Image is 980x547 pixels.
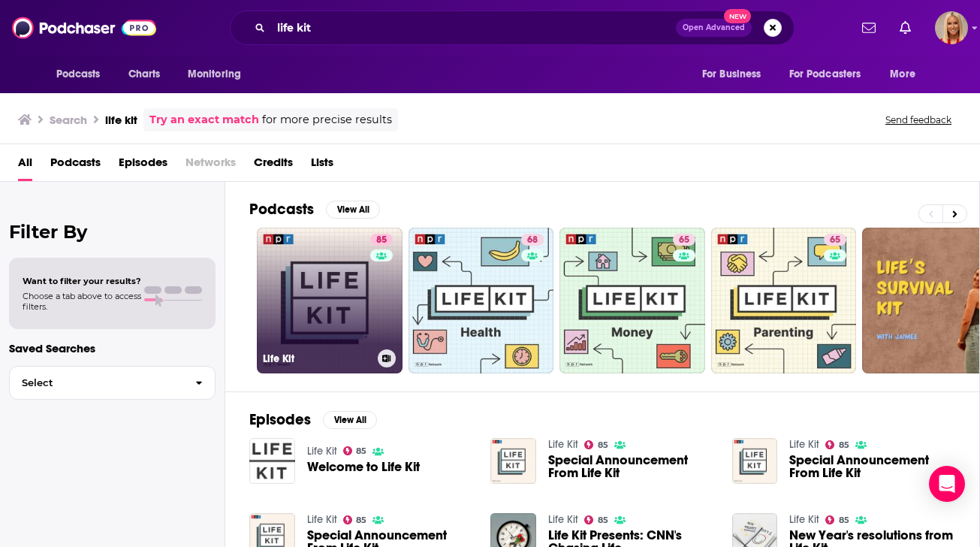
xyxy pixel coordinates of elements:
[128,64,161,85] span: Charts
[683,24,745,32] span: Open Advanced
[521,234,544,246] a: 68
[323,411,377,429] button: View All
[825,440,849,449] a: 85
[23,291,141,312] span: Choose a tab above to access filters.
[249,410,377,429] a: EpisodesView All
[311,150,333,181] a: Lists
[343,515,367,524] a: 85
[149,111,259,128] a: Try an exact match
[249,200,314,219] h2: Podcasts
[249,200,380,219] a: PodcastsView All
[779,60,883,89] button: open menu
[527,233,538,248] span: 68
[548,438,578,451] a: Life Kit
[839,442,849,449] span: 85
[307,461,420,473] a: Welcome to Life Kit
[548,513,578,526] a: Life Kit
[598,442,608,449] span: 85
[789,64,861,85] span: For Podcasters
[935,11,968,44] img: User Profile
[18,150,32,181] a: All
[370,234,393,246] a: 85
[249,438,295,484] img: Welcome to Life Kit
[257,228,403,373] a: 85Life Kit
[825,515,849,524] a: 85
[584,440,608,449] a: 85
[56,64,101,85] span: Podcasts
[929,466,965,502] div: Open Intercom Messenger
[935,11,968,44] button: Show profile menu
[890,64,915,85] span: More
[548,454,714,479] a: Special Announcement From Life Kit
[188,64,241,85] span: Monitoring
[490,438,536,484] img: Special Announcement From Life Kit
[119,60,170,89] a: Charts
[23,276,141,286] span: Want to filter your results?
[856,15,882,41] a: Show notifications dropdown
[789,513,819,526] a: Life Kit
[679,233,689,248] span: 65
[10,378,183,388] span: Select
[230,11,795,45] div: Search podcasts, credits, & more...
[50,150,101,181] a: Podcasts
[894,15,917,41] a: Show notifications dropdown
[9,341,216,355] p: Saved Searches
[559,228,705,373] a: 65
[879,60,934,89] button: open menu
[356,448,366,455] span: 85
[839,517,849,524] span: 85
[376,233,387,248] span: 85
[271,16,676,40] input: Search podcasts, credits, & more...
[263,352,372,365] h3: Life Kit
[673,234,695,246] a: 65
[262,111,392,128] span: for more precise results
[249,410,311,429] h2: Episodes
[46,60,120,89] button: open menu
[692,60,780,89] button: open menu
[356,517,366,524] span: 85
[254,150,293,181] a: Credits
[326,201,380,219] button: View All
[702,64,761,85] span: For Business
[711,228,857,373] a: 65
[732,438,778,484] img: Special Announcement From Life Kit
[789,454,955,479] a: Special Announcement From Life Kit
[935,11,968,44] span: Logged in as KymberleeBolden
[177,60,261,89] button: open menu
[119,150,167,181] a: Episodes
[881,113,956,126] button: Send feedback
[824,234,846,246] a: 65
[789,438,819,451] a: Life Kit
[185,150,236,181] span: Networks
[9,366,216,400] button: Select
[9,221,216,243] h2: Filter By
[830,233,840,248] span: 65
[50,113,87,127] h3: Search
[676,19,752,37] button: Open AdvancedNew
[584,515,608,524] a: 85
[105,113,137,127] h3: life kit
[598,517,608,524] span: 85
[12,14,156,42] img: Podchaser - Follow, Share and Rate Podcasts
[724,9,751,23] span: New
[307,445,337,458] a: Life Kit
[307,513,337,526] a: Life Kit
[409,228,554,373] a: 68
[343,446,367,455] a: 85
